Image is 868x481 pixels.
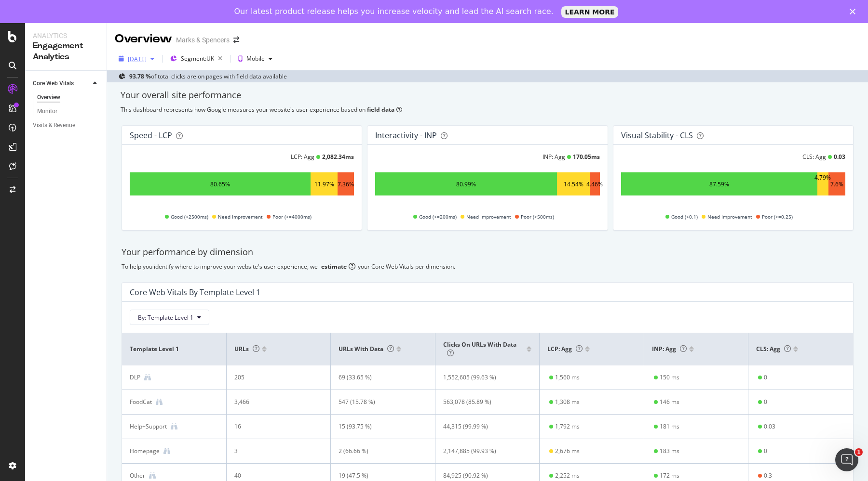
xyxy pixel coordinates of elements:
[660,447,679,455] div: 183 ms
[339,422,418,431] div: 15 (93.75 %)
[443,373,523,382] div: 1,552,605 (99.63 %)
[339,345,394,353] span: URLs with data
[234,398,314,406] div: 3,466
[339,471,418,480] div: 19 (47.5 %)
[555,373,580,382] div: 1,560 ms
[128,55,147,63] div: [DATE]
[234,345,259,353] span: URLs
[850,9,859,14] div: Close
[233,37,239,43] div: arrow-right-arrow-left
[130,130,172,140] div: Speed - LCP
[130,310,209,325] button: By: Template Level 1
[115,51,158,66] button: [DATE]
[234,7,554,16] div: Our latest product release helps you increase velocity and lead the AI search race.
[121,89,854,102] div: Your overall site performance
[521,211,554,222] span: Poor (>500ms)
[33,78,90,89] a: Core Web Vitals
[171,211,208,222] span: Good (<2500ms)
[671,211,698,222] span: Good (<0.1)
[764,398,767,406] div: 0
[218,211,263,222] span: Need Improvement
[443,340,516,357] span: Clicks on URLs with data
[33,40,99,63] div: Engagement Analytics
[130,373,140,382] div: DLP
[33,31,99,40] div: Analytics
[555,471,580,480] div: 2,252 ms
[339,373,418,382] div: 69 (33.65 %)
[138,313,193,322] span: By: Template Level 1
[37,106,57,117] div: Monitor
[234,373,314,382] div: 205
[660,373,679,382] div: 150 ms
[707,211,752,222] span: Need Improvement
[338,180,354,188] div: 7.36%
[272,211,312,222] span: Poor (>=4000ms)
[764,422,775,431] div: 0.03
[660,471,679,480] div: 172 ms
[339,447,418,455] div: 2 (66.66 %)
[176,35,230,45] div: Marks & Spencers
[709,180,729,188] div: 87.59%
[652,345,687,353] span: INP: Agg
[375,130,437,140] div: Interactivity - INP
[564,180,583,188] div: 14.54%
[234,422,314,431] div: 16
[246,56,265,62] div: Mobile
[814,173,831,195] div: 4.79%
[130,287,260,297] div: Core Web Vitals By Template Level 1
[443,398,523,406] div: 563,078 (85.89 %)
[130,345,216,353] span: Template Level 1
[586,180,603,188] div: 4.46%
[835,448,858,471] iframe: Intercom live chat
[547,345,583,353] span: LCP: Agg
[456,180,476,188] div: 80.99%
[756,345,791,353] span: CLS: Agg
[555,398,580,406] div: 1,308 ms
[130,447,160,455] div: Homepage
[443,422,523,431] div: 44,315 (99.99 %)
[367,105,394,114] b: field data
[561,6,619,18] a: LEARN MORE
[121,105,854,114] div: This dashboard represents how Google measures your website's user experience based on
[419,211,457,222] span: Good (<=200ms)
[37,92,100,103] a: Overview
[234,471,314,480] div: 40
[764,471,772,480] div: 0.3
[210,180,230,188] div: 80.65%
[621,130,693,140] div: Visual Stability - CLS
[33,78,74,89] div: Core Web Vitals
[234,447,314,455] div: 3
[130,471,145,480] div: Other
[129,72,287,80] div: of total clicks are on pages with field data available
[466,211,511,222] span: Need Improvement
[764,373,767,382] div: 0
[660,422,679,431] div: 181 ms
[129,72,151,80] b: 93.78 %
[321,262,347,271] div: estimate
[443,471,523,480] div: 84,925 (90.92 %)
[130,422,167,431] div: Help+Support
[855,448,863,456] span: 1
[834,153,845,161] div: 0.03
[802,153,826,161] div: CLS: Agg
[322,153,354,161] div: 2,082.34 ms
[33,120,75,130] div: Visits & Revenue
[443,447,523,455] div: 2,147,885 (99.93 %)
[33,120,100,130] a: Visits & Revenue
[122,262,854,271] div: To help you identify where to improve your website's user experience, we your Core Web Vitals per...
[660,398,679,406] div: 146 ms
[573,153,600,161] div: 170.05 ms
[762,211,793,222] span: Poor (>=0.25)
[555,422,580,431] div: 1,792 ms
[291,153,314,161] div: LCP: Agg
[764,447,767,455] div: 0
[555,447,580,455] div: 2,676 ms
[115,31,172,47] div: Overview
[181,54,214,63] span: Segment: UK
[166,51,226,66] button: Segment:UK
[542,153,565,161] div: INP: Agg
[37,106,100,117] a: Monitor
[130,398,152,406] div: FoodCat
[830,180,843,188] div: 7.6%
[37,92,60,103] div: Overview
